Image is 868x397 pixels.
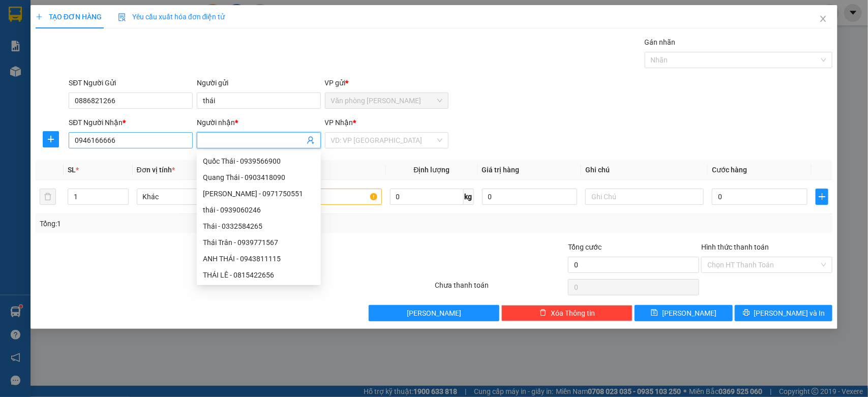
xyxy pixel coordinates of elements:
div: ANH THÁI - 0943811115 [203,253,315,264]
div: Quang Thái - 0903418090 [203,172,315,183]
span: Định lượng [414,166,450,174]
span: Tổng cước [568,243,602,251]
div: thái - 0939060246 [197,202,321,218]
div: thái - 0939060246 [203,204,315,216]
span: Xóa Thông tin [551,308,595,319]
span: plus [816,193,828,201]
span: Cước hàng [712,166,747,174]
button: plus [43,131,59,147]
input: 0 [482,189,578,205]
span: Giá trị hàng [482,166,520,174]
span: printer [743,309,750,317]
div: SĐT Người Nhận [69,117,193,128]
div: Chưa thanh toán [434,280,567,297]
span: [PERSON_NAME] [407,308,461,319]
div: Thái Trân - 0939771567 [197,234,321,251]
label: Gán nhãn [645,38,676,46]
span: plus [43,135,58,143]
div: ANH THÁI - 0943811115 [197,251,321,267]
button: delete [40,189,56,205]
div: Người gửi [197,77,321,88]
button: save[PERSON_NAME] [635,305,732,321]
span: close [819,15,827,23]
span: environment [58,24,67,33]
span: [PERSON_NAME] và In [754,308,825,319]
span: save [651,309,658,317]
span: user-add [307,136,315,144]
span: delete [540,309,547,317]
span: Yêu cầu xuất hóa đơn điện tử [118,13,225,21]
button: printer[PERSON_NAME] và In [735,305,832,321]
div: Thái Trân - 0939771567 [203,237,315,248]
img: icon [118,13,126,21]
button: [PERSON_NAME] [369,305,500,321]
div: THÁI LÊ - 0815422656 [197,267,321,283]
button: deleteXóa Thông tin [501,305,633,321]
div: Thái - 0332584265 [197,218,321,234]
input: VD: Bàn, Ghế [263,189,382,205]
img: logo.jpg [5,5,55,55]
div: Bùi Thái Dương - 0971750551 [197,186,321,202]
div: Quốc Thái - 0939566900 [197,153,321,169]
div: Quang Thái - 0903418090 [197,169,321,186]
div: VP gửi [325,77,449,88]
div: Quốc Thái - 0939566900 [203,156,315,167]
span: phone [5,75,13,83]
b: [PERSON_NAME] [58,7,144,19]
input: Ghi Chú [585,189,704,205]
li: 1900 8181 [5,73,194,86]
div: Người nhận [197,117,321,128]
span: Đơn vị tính [137,166,175,174]
div: [PERSON_NAME] - 0971750551 [203,188,315,199]
span: [PERSON_NAME] [662,308,716,319]
div: Thái - 0332584265 [203,221,315,232]
div: THÁI LÊ - 0815422656 [203,269,315,281]
div: SĐT Người Gửi [69,77,193,88]
label: Hình thức thanh toán [701,243,769,251]
span: kg [464,189,474,205]
li: E11, Đường số 8, Khu dân cư Nông [GEOGRAPHIC_DATA], Kv.[GEOGRAPHIC_DATA], [GEOGRAPHIC_DATA] [5,22,194,74]
th: Ghi chú [581,160,708,180]
div: Tổng: 1 [40,218,336,229]
span: TẠO ĐƠN HÀNG [36,13,102,21]
span: VP Nhận [325,118,353,127]
span: Văn phòng Cao Thắng [331,93,443,108]
span: SL [68,166,76,174]
button: plus [816,189,828,205]
span: plus [36,13,43,20]
span: Khác [143,189,249,204]
button: Close [809,5,837,34]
